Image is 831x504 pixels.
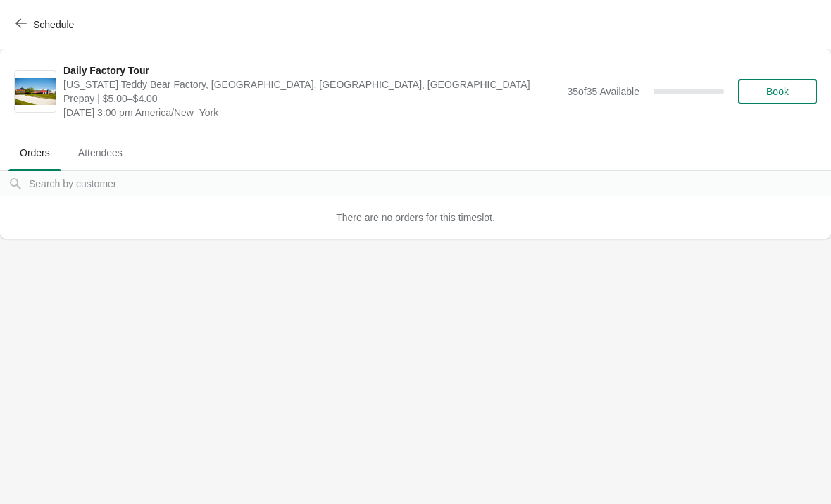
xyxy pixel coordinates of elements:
[63,77,560,92] span: [US_STATE] Teddy Bear Factory, [GEOGRAPHIC_DATA], [GEOGRAPHIC_DATA], [GEOGRAPHIC_DATA]
[766,86,789,97] span: Book
[67,140,134,165] span: Attendees
[63,63,560,77] span: Daily Factory Tour
[63,106,560,120] span: [DATE] 3:00 pm America/New_York
[738,79,817,104] button: Book
[63,92,560,106] span: Prepay | $5.00–$4.00
[567,86,639,97] span: 35 of 35 Available
[336,212,495,223] span: There are no orders for this timeslot.
[28,171,831,196] input: Search by customer
[33,19,74,30] span: Schedule
[8,140,61,165] span: Orders
[7,12,85,37] button: Schedule
[15,78,56,106] img: Daily Factory Tour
